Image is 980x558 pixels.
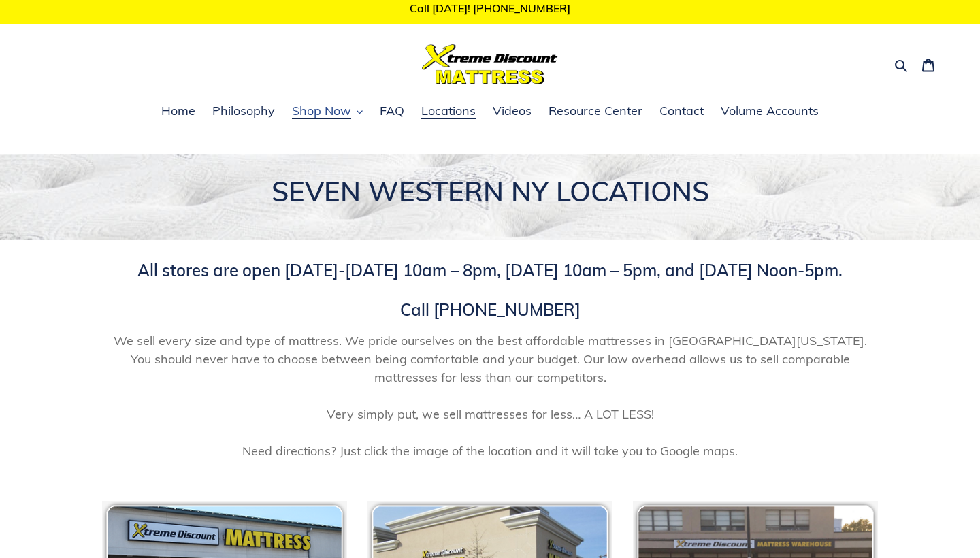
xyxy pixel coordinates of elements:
[161,103,195,119] span: Home
[549,103,642,119] span: Resource Center
[414,101,483,122] a: Locations
[102,331,878,460] span: We sell every size and type of mattress. We pride ourselves on the best affordable mattresses in ...
[212,103,275,119] span: Philosophy
[154,101,202,122] a: Home
[422,44,558,84] img: Xtreme Discount Mattress
[653,101,710,122] a: Contact
[285,101,370,122] button: Shop Now
[493,103,532,119] span: Videos
[272,174,709,208] span: SEVEN WESTERN NY LOCATIONS
[373,101,411,122] a: FAQ
[486,101,538,122] a: Videos
[542,101,649,122] a: Resource Center
[206,101,282,122] a: Philosophy
[292,103,351,119] span: Shop Now
[721,103,819,119] span: Volume Accounts
[380,103,404,119] span: FAQ
[137,260,843,320] span: All stores are open [DATE]-[DATE] 10am – 8pm, [DATE] 10am – 5pm, and [DATE] Noon-5pm. Call [PHONE...
[421,103,476,119] span: Locations
[659,103,704,119] span: Contact
[714,101,826,122] a: Volume Accounts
